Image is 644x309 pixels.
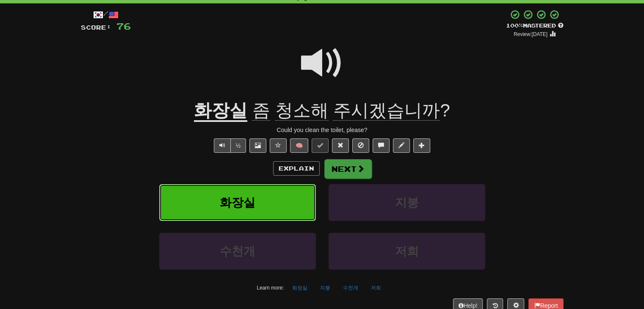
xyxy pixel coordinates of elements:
div: Text-to-speech controls [212,138,246,153]
u: 화장실 [194,100,247,122]
button: Ignore sentence (alt+i) [352,138,369,153]
span: 100 % [506,22,523,29]
span: 청소해 [275,100,329,121]
button: Explain [273,161,320,176]
span: 주시겠습니까 [333,100,440,121]
button: Set this sentence to 100% Mastered (alt+m) [312,138,329,153]
div: Could you clean the toilet, please? [81,126,564,134]
button: 화장실 [159,184,316,221]
button: 저희 [329,233,485,270]
span: 76 [116,21,131,31]
button: 지붕 [329,184,485,221]
button: 수천개 [338,281,363,294]
button: 저희 [366,281,386,294]
span: 수천개 [220,245,255,258]
button: 수천개 [159,233,316,270]
span: 지붕 [395,196,419,209]
div: Mastered [506,22,564,30]
div: / [81,9,131,20]
button: Edit sentence (alt+d) [393,138,410,153]
button: 🧠 [290,138,308,153]
button: 지붕 [315,281,335,294]
span: Score: [81,24,111,31]
button: Discuss sentence (alt+u) [373,138,390,153]
small: Review: [DATE] [514,31,547,37]
button: Reset to 0% Mastered (alt+r) [332,138,349,153]
button: 화장실 [287,281,312,294]
button: Add to collection (alt+a) [413,138,430,153]
small: Learn more: [257,285,284,291]
span: 화장실 [220,196,255,209]
button: ½ [230,138,246,153]
button: Favorite sentence (alt+f) [270,138,287,153]
span: 좀 [252,100,270,121]
span: 저희 [395,245,419,258]
button: Next [324,159,372,179]
button: Show image (alt+x) [249,138,266,153]
button: Play sentence audio (ctl+space) [214,138,231,153]
span: ? [247,100,450,121]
